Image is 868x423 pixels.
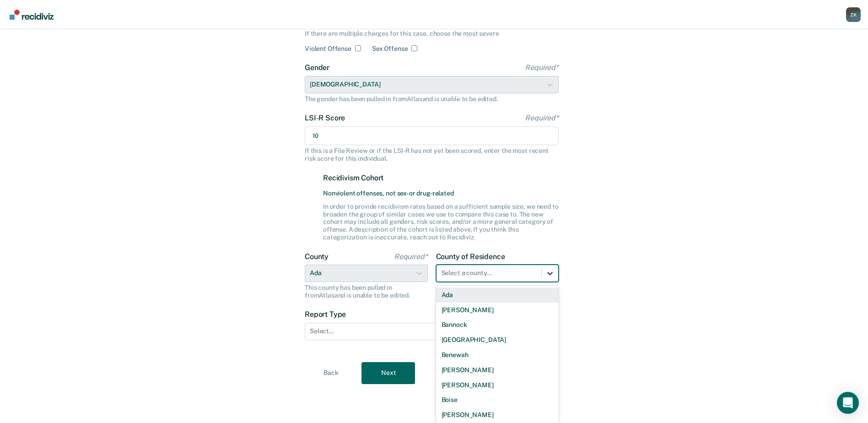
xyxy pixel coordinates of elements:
label: LSI-R Score [305,114,559,122]
div: [PERSON_NAME] [436,363,559,378]
button: Next [361,362,415,384]
div: Open Intercom Messenger [837,392,859,414]
img: Recidiviz [10,10,54,20]
label: Recidivism Cohort [323,174,559,182]
div: Bannock [436,317,559,332]
span: Nonviolent offenses, not sex- or drug-related [323,190,559,197]
div: Z K [846,7,861,22]
button: Back [304,362,358,384]
label: Gender [305,63,559,72]
div: [GEOGRAPHIC_DATA] [436,332,559,347]
label: County of Residence [436,252,559,261]
div: [PERSON_NAME] [436,303,559,318]
span: Required* [394,252,428,261]
div: Benewah [436,347,559,363]
div: Boise [436,392,559,407]
div: Ada [436,287,559,303]
div: This county has been pulled in from Atlas and is unable to be edited. [305,284,428,299]
label: Report Type [305,310,559,319]
span: Required* [525,114,559,122]
div: [PERSON_NAME] [436,378,559,393]
div: If this is a File Review or if the LSI-R has not yet been scored, enter the most recent risk scor... [305,147,559,163]
span: Required* [525,63,559,72]
label: County [305,252,428,261]
button: Profile dropdown button [846,7,861,22]
label: Sex Offense [372,45,408,53]
div: In order to provide recidivism rates based on a sufficient sample size, we need to broaden the gr... [323,203,559,241]
label: Violent Offense [305,45,351,53]
div: If there are multiple charges for this case, choose the most severe [305,30,559,38]
div: [PERSON_NAME] [436,407,559,423]
div: The gender has been pulled in from Atlas and is unable to be edited. [305,95,559,103]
